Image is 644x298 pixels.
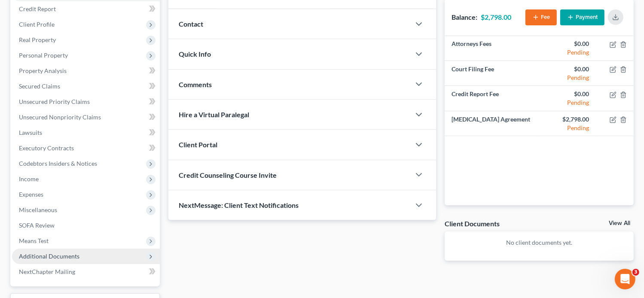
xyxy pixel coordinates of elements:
[12,63,160,79] a: Property Analysis
[12,140,160,156] a: Executory Contracts
[19,129,42,136] span: Lawsuits
[19,98,90,105] span: Unsecured Priority Claims
[19,206,57,213] span: Miscellaneous
[19,82,60,90] span: Secured Claims
[560,9,604,25] button: Payment
[481,13,511,21] strong: $2,798.00
[19,52,68,59] span: Personal Property
[445,86,539,111] td: Credit Report Fee
[445,111,539,136] td: [MEDICAL_DATA] Agreement
[632,269,639,276] span: 3
[546,115,589,124] div: $2,798.00
[546,40,589,48] div: $0.00
[445,61,539,86] td: Court Filing Fee
[12,79,160,94] a: Secured Claims
[445,36,539,61] td: Attorneys Fees
[12,109,160,125] a: Unsecured Nonpriority Claims
[179,171,277,179] span: Credit Counseling Course Invite
[19,252,79,260] span: Additional Documents
[179,20,203,28] span: Contact
[19,144,74,152] span: Executory Contracts
[19,21,55,28] span: Client Profile
[19,113,101,121] span: Unsecured Nonpriority Claims
[19,67,67,74] span: Property Analysis
[546,73,589,82] div: Pending
[19,237,49,244] span: Means Test
[19,268,75,275] span: NextChapter Mailing
[19,160,97,167] span: Codebtors Insiders & Notices
[525,9,557,25] button: Fee
[452,238,627,247] p: No client documents yet.
[19,222,55,229] span: SOFA Review
[546,65,589,73] div: $0.00
[445,219,500,228] div: Client Documents
[609,220,630,226] a: View All
[12,218,160,233] a: SOFA Review
[179,110,249,119] span: Hire a Virtual Paralegal
[12,264,160,280] a: NextChapter Mailing
[546,124,589,132] div: Pending
[546,90,589,98] div: $0.00
[12,94,160,109] a: Unsecured Priority Claims
[12,125,160,140] a: Lawsuits
[12,1,160,17] a: Credit Report
[546,48,589,57] div: Pending
[179,80,212,88] span: Comments
[179,140,217,149] span: Client Portal
[19,36,56,43] span: Real Property
[452,13,477,21] strong: Balance:
[19,5,56,12] span: Credit Report
[179,201,299,209] span: NextMessage: Client Text Notifications
[615,269,635,289] iframe: Intercom live chat
[19,175,39,182] span: Income
[19,191,43,198] span: Expenses
[179,50,211,58] span: Quick Info
[546,98,589,107] div: Pending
